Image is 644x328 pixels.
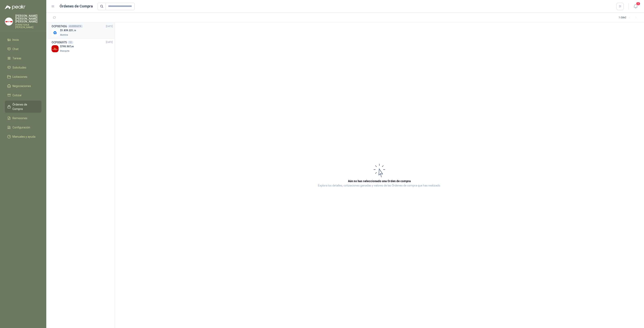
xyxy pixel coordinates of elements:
h3: OCP007436 [52,24,67,29]
a: Chat [5,45,41,53]
a: Solicitudes [5,64,41,71]
span: Configuración [12,125,30,130]
img: Company Logo [5,18,13,25]
a: OCP0074364500036374[DATE] Company Logo$1.839.221,16Alumina [52,24,113,37]
button: 3 [632,3,639,10]
span: ,16 [73,29,76,32]
a: Configuración [5,124,41,131]
p: $ [60,29,76,32]
img: Company Logo [52,29,59,36]
span: Chat [12,47,19,51]
span: Inicio [12,38,19,42]
img: Company Logo [52,45,59,52]
span: Manuales y ayuda [12,134,35,139]
div: 1 - 2 de 2 [619,14,639,21]
h3: OCP006975 [52,40,67,45]
a: Tareas [5,54,41,62]
p: Explora los detalles, cotizaciones ganadas y valores de las Órdenes de compra que has realizado. [318,183,441,188]
span: Blanquita [60,50,69,52]
p: FERRETERIA [PERSON_NAME] [15,24,41,29]
span: 795.507 [62,45,74,48]
a: Negociaciones [5,82,41,90]
div: 4500036374 [68,25,83,28]
span: Tareas [12,56,21,60]
span: Solicitudes [12,65,26,70]
span: [DATE] [106,25,113,28]
span: 1.839.221 [62,29,76,32]
h1: Órdenes de Compra [60,3,93,9]
span: ,86 [71,45,74,48]
span: 3 [636,2,640,6]
span: Cotizar [12,93,22,97]
a: Inicio [5,36,41,44]
span: Negociaciones [12,84,31,88]
a: Licitaciones [5,73,41,81]
img: Logo peakr [5,5,25,10]
span: Licitaciones [12,75,27,79]
a: Cotizar [5,91,41,99]
a: Manuales y ayuda [5,133,41,140]
span: Remisiones [12,116,27,120]
span: Alumina [60,34,68,36]
a: Órdenes de Compra [5,101,41,113]
div: 12 [68,41,73,44]
p: [PERSON_NAME] [PERSON_NAME] [PERSON_NAME] [15,14,41,23]
span: Órdenes de Compra [12,102,38,111]
span: [DATE] [106,40,113,44]
a: OCP00697512[DATE] Company Logo$795.507,86Blanquita [52,40,113,53]
h3: Aún no has seleccionado una Orden de compra [348,179,411,183]
p: $ [60,45,74,48]
a: Remisiones [5,114,41,122]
